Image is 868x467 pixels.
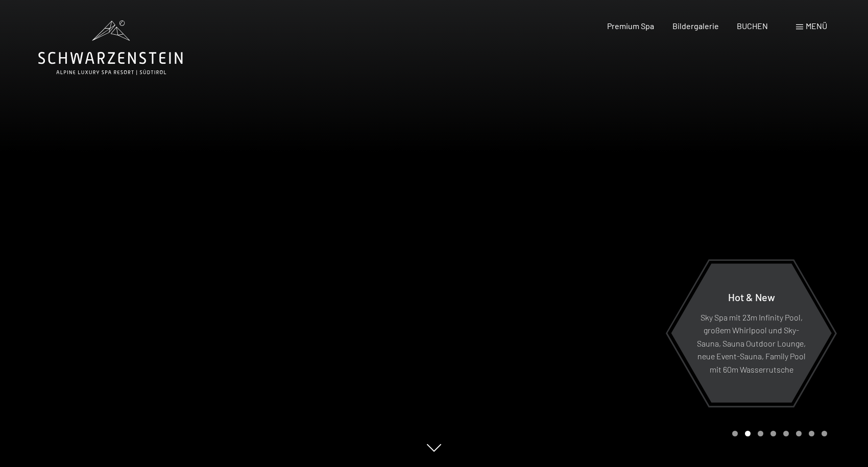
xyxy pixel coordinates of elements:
[732,431,738,436] div: Carousel Page 1
[822,431,827,436] div: Carousel Page 8
[696,310,807,376] p: Sky Spa mit 23m Infinity Pool, großem Whirlpool und Sky-Sauna, Sauna Outdoor Lounge, neue Event-S...
[672,21,719,31] a: Bildergalerie
[737,21,768,31] a: BUCHEN
[745,431,751,436] div: Carousel Page 2 (Current Slide)
[770,431,776,436] div: Carousel Page 4
[670,263,832,403] a: Hot & New Sky Spa mit 23m Infinity Pool, großem Whirlpool und Sky-Sauna, Sauna Outdoor Lounge, ne...
[758,431,763,436] div: Carousel Page 3
[607,21,654,31] a: Premium Spa
[783,431,789,436] div: Carousel Page 5
[729,431,827,436] div: Carousel Pagination
[796,431,802,436] div: Carousel Page 6
[806,21,827,31] span: Menü
[809,431,814,436] div: Carousel Page 7
[728,290,775,303] span: Hot & New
